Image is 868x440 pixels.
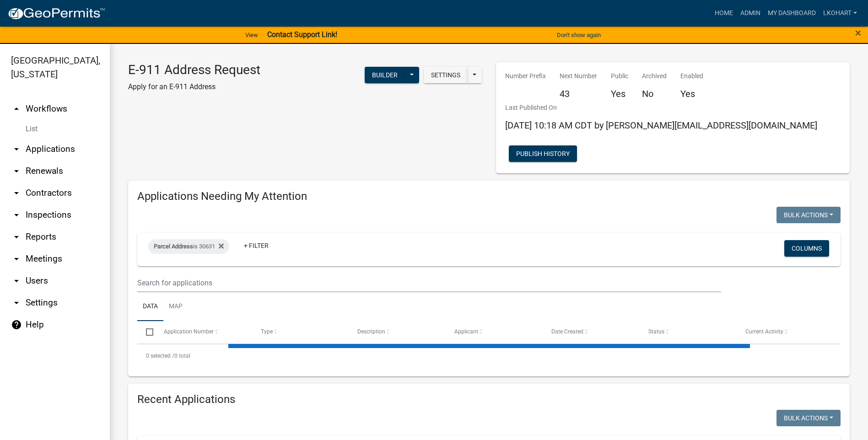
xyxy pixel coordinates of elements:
wm-modal-confirm: Workflow Publish History [509,150,577,158]
span: Parcel Address [154,243,193,250]
h5: Yes [611,88,628,99]
span: [DATE] 10:18 AM CDT by [PERSON_NAME][EMAIL_ADDRESS][DOMAIN_NAME] [505,120,817,131]
span: 0 selected / [146,353,174,359]
datatable-header-cell: Current Activity [737,321,834,343]
i: arrow_drop_down [11,253,22,264]
h5: No [642,88,667,99]
a: Admin [737,5,764,22]
a: My Dashboard [764,5,819,22]
span: Current Activity [745,328,783,335]
span: Date Created [551,328,583,335]
h3: E-911 Address Request [128,62,260,78]
a: Map [163,292,188,322]
span: Description [357,328,385,335]
i: arrow_drop_up [11,103,22,114]
i: arrow_drop_down [11,275,22,286]
i: arrow_drop_down [11,166,22,177]
span: Type [261,328,273,335]
button: Columns [784,240,829,257]
i: arrow_drop_down [11,188,22,199]
span: Status [648,328,664,335]
div: is 30631 [148,239,229,254]
button: Publish History [509,145,577,162]
datatable-header-cell: Applicant [446,321,543,343]
button: Settings [424,67,468,83]
i: help [11,319,22,330]
span: × [855,27,861,39]
div: 0 total [137,344,841,367]
h5: Yes [680,88,703,99]
button: Don't show again [553,27,604,43]
a: + Filter [237,237,276,254]
datatable-header-cell: Date Created [543,321,640,343]
p: Apply for an E-911 Address [128,81,260,92]
p: Public [611,71,628,81]
p: Archived [642,71,667,81]
span: Applicant [454,328,478,335]
p: Number Prefix [505,71,546,81]
i: arrow_drop_down [11,209,22,220]
datatable-header-cell: Select [137,321,155,343]
datatable-header-cell: Application Number [155,321,252,343]
p: Last Published On [505,103,817,113]
a: Data [137,292,163,322]
button: Bulk Actions [776,410,841,426]
button: Bulk Actions [776,207,841,223]
a: View [242,27,262,43]
datatable-header-cell: Status [640,321,737,343]
i: arrow_drop_down [11,144,22,155]
strong: Contact Support Link! [267,30,337,39]
i: arrow_drop_down [11,297,22,308]
span: Application Number [164,328,214,335]
a: Home [711,5,737,22]
datatable-header-cell: Type [252,321,349,343]
h5: 43 [560,88,597,99]
button: Close [855,27,861,38]
p: Enabled [680,71,703,81]
p: Next Number [560,71,597,81]
h4: Recent Applications [137,393,841,406]
datatable-header-cell: Description [349,321,446,343]
h4: Applications Needing My Attention [137,190,841,203]
input: Search for applications [137,274,721,292]
button: Builder [365,67,405,83]
a: lkohart [819,5,861,22]
i: arrow_drop_down [11,231,22,242]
